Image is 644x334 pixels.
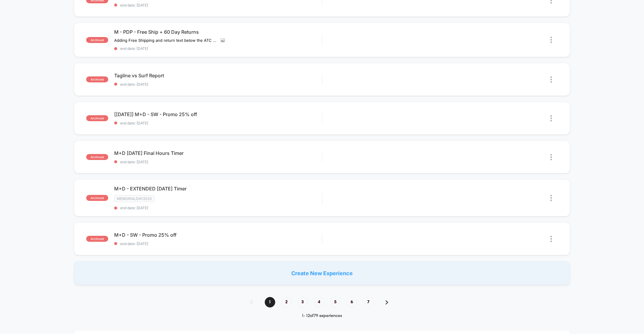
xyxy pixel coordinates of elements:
[114,241,322,246] span: end date: [DATE]
[314,297,324,307] span: 4
[347,297,357,307] span: 6
[86,154,108,160] span: archived
[114,29,322,35] span: M - PDP - Free Ship + 60 Day Returns
[244,313,400,318] div: 1 - 12 of 79 experiences
[363,297,374,307] span: 7
[550,76,552,83] img: close
[265,297,275,307] span: 1
[86,236,108,242] span: archived
[114,195,154,202] span: memorialday2025
[550,154,552,160] img: close
[330,297,341,307] span: 5
[114,232,322,238] span: M+D - SW - Promo 25% off
[114,206,322,210] span: end date: [DATE]
[74,261,570,285] div: Create New Experience
[550,115,552,121] img: close
[86,76,108,82] span: archived
[114,3,322,7] span: end date: [DATE]
[298,297,308,307] span: 3
[86,37,108,43] span: archived
[550,236,552,242] img: close
[114,186,322,192] span: M+D - EXTENDED [DATE] Timer
[114,121,322,125] span: end date: [DATE]
[114,73,322,79] span: Tagline vs Surf Report
[114,38,216,43] span: Adding Free Shipping and return text below the ATC button
[86,115,108,121] span: archived
[550,37,552,43] img: close
[281,297,292,307] span: 2
[114,82,322,87] span: end date: [DATE]
[386,300,388,304] img: pagination forward
[550,195,552,201] img: close
[86,195,108,201] span: archived
[114,160,322,164] span: end date: [DATE]
[114,150,322,156] span: M+D [DATE] Final Hours Timer
[114,46,322,51] span: end date: [DATE]
[114,111,322,117] span: [[DATE]] M+D - SW - Promo 25% off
